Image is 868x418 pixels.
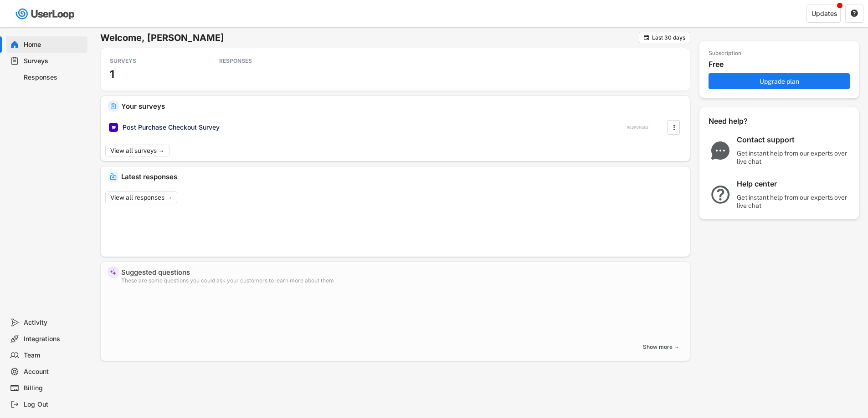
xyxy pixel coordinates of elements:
[709,73,850,89] button: Upgrade plan
[737,149,851,166] div: Get instant help from our experts over live chat
[110,173,117,180] img: IncomingMajor.svg
[14,5,78,23] img: userloop-logo-01.svg
[110,67,114,81] h3: 1
[709,50,741,57] div: Subscription
[709,186,732,204] img: QuestionMarkInverseMajor.svg
[121,269,683,276] div: Suggested questions
[709,141,732,160] img: ChatMajor.svg
[110,269,117,276] img: MagicMajor%20%28Purple%29.svg
[673,122,675,132] text: 
[652,35,685,40] div: Last 30 days
[639,340,683,354] button: Show more →
[24,351,84,360] div: Team
[737,179,851,189] div: Help center
[24,57,84,65] div: Surveys
[24,335,84,343] div: Integrations
[643,34,650,41] button: 
[24,400,84,409] div: Log Out
[24,40,84,49] div: Home
[24,73,84,82] div: Responses
[709,60,854,69] div: Free
[110,57,192,65] div: SURVEYS
[100,32,639,44] h6: Welcome, [PERSON_NAME]
[851,9,858,17] text: 
[121,103,683,110] div: Your surveys
[121,278,683,283] div: These are some questions you could ask your customers to learn more about them
[24,368,84,376] div: Account
[121,173,683,180] div: Latest responses
[644,34,649,41] text: 
[669,121,678,134] button: 
[24,384,84,393] div: Billing
[24,318,84,327] div: Activity
[627,125,648,130] div: RESPONSES
[737,193,851,210] div: Get instant help from our experts over live chat
[105,191,177,203] button: View all responses →
[123,123,220,132] div: Post Purchase Checkout Survey
[709,116,772,126] div: Need help?
[219,57,301,65] div: RESPONSES
[737,135,851,145] div: Contact support
[812,10,837,17] div: Updates
[105,145,169,156] button: View all surveys →
[850,10,858,18] button: 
